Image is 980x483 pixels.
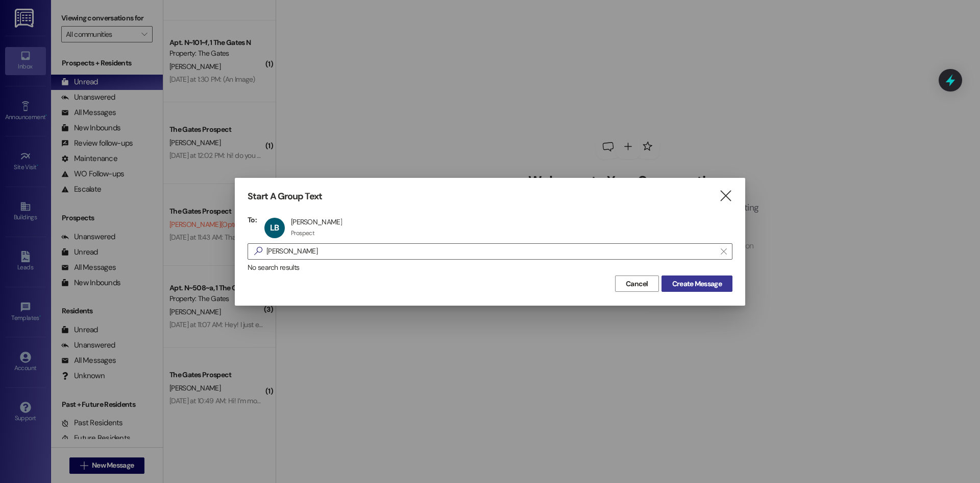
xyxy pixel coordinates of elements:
[626,279,648,289] span: Cancel
[248,262,732,273] div: No search results
[291,217,342,226] div: [PERSON_NAME]
[248,215,257,224] h3: To:
[716,244,732,259] button: Clear text
[672,279,722,289] span: Create Message
[615,275,659,292] button: Cancel
[250,246,266,257] i: 
[721,247,726,256] i: 
[266,244,716,259] input: Search for any contact or apartment
[248,191,322,202] h3: Start A Group Text
[270,222,279,233] span: LB
[291,229,314,237] div: Prospect
[719,191,732,201] i: 
[661,275,732,292] button: Create Message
